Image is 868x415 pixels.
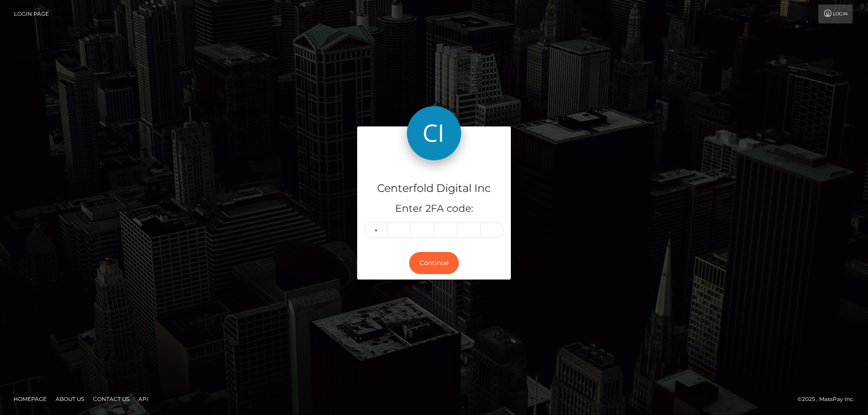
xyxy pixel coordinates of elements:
[52,392,88,406] a: About Us
[797,394,861,404] div: © 2025 , MassPay Inc.
[409,252,459,274] button: Continue
[135,392,152,406] a: API
[10,392,50,406] a: Homepage
[364,202,504,216] h5: Enter 2FA code:
[364,181,504,196] h4: Centerfold Digital Inc
[14,5,49,23] a: Login Page
[407,106,461,160] img: Centerfold Digital Inc
[818,5,853,23] a: Login
[90,392,133,406] a: Contact Us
